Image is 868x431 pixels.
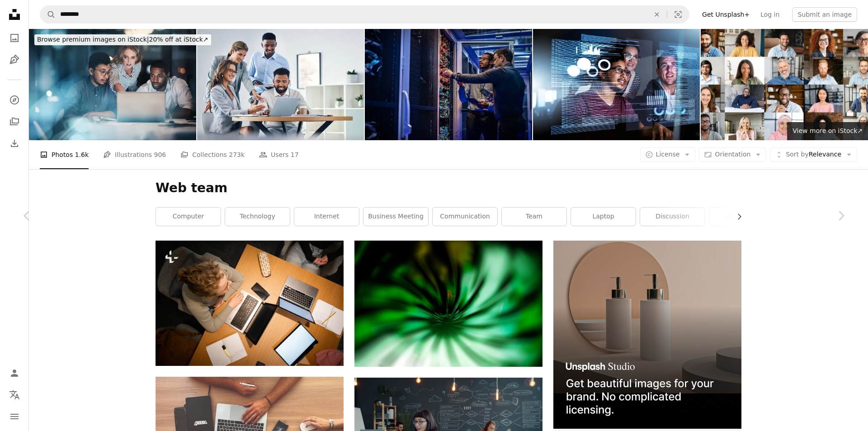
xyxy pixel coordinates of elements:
a: communication [433,208,497,226]
a: internet [294,208,359,226]
button: Language [5,386,24,404]
button: License [640,147,696,162]
button: Submit an image [792,7,857,22]
span: Relevance [786,150,841,159]
a: Illustrations [5,51,24,69]
a: An abstract flower-like shape in green [354,299,542,308]
img: Dedicated to software development [533,29,700,140]
div: 20% off at iStock ↗ [34,34,211,45]
a: Log in / Sign up [5,364,24,382]
a: Photos [5,29,24,47]
span: 17 [291,150,299,160]
a: discussion [640,208,705,226]
a: laptop [571,208,636,226]
a: Explore [5,91,24,109]
a: computer [156,208,221,226]
img: Crowded video screen, briefing, brainstorm, virtual meeting of multiracial work team [701,29,868,140]
span: Browse premium images on iStock | [37,36,149,43]
span: 906 [154,150,166,160]
a: business meeting [363,208,428,226]
button: Sort byRelevance [770,147,857,162]
a: View more on iStock↗ [787,122,868,140]
span: Orientation [715,151,750,158]
img: IT engineers checking servers in server room [365,29,532,140]
a: Illustrations 906 [103,140,166,169]
a: Next [814,172,868,259]
a: video call [709,208,774,226]
button: Search Unsplash [40,6,56,23]
a: technology [225,208,290,226]
button: scroll list to the right [731,208,741,226]
span: Sort by [786,151,808,158]
a: Log in [755,7,785,22]
a: a woman sitting at a table with two laptops [156,299,344,307]
a: Download History [5,134,24,152]
img: An abstract flower-like shape in green [354,241,542,367]
a: Get Unsplash+ [697,7,755,22]
img: Laptop ppt presentation, business meeting and team working on review for new digital website desi... [197,29,364,140]
form: Find visuals sitewide [40,5,689,24]
span: View more on iStock ↗ [793,127,863,134]
a: Collections [5,113,24,131]
span: License [656,151,680,158]
a: Users 17 [259,140,299,169]
img: Cropped shot of three young businessmpeople working together on a laptop in their office late at ... [29,29,196,140]
a: team [502,208,566,226]
button: Menu [5,407,24,426]
span: 273k [229,150,245,160]
img: a woman sitting at a table with two laptops [156,241,344,366]
img: file-1715714113747-b8b0561c490eimage [553,241,741,429]
a: Collections 273k [180,140,245,169]
h1: Web team [156,180,741,196]
button: Visual search [667,6,689,23]
a: Browse premium images on iStock|20% off at iStock↗ [29,29,217,51]
button: Orientation [699,147,766,162]
button: Clear [647,6,667,23]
